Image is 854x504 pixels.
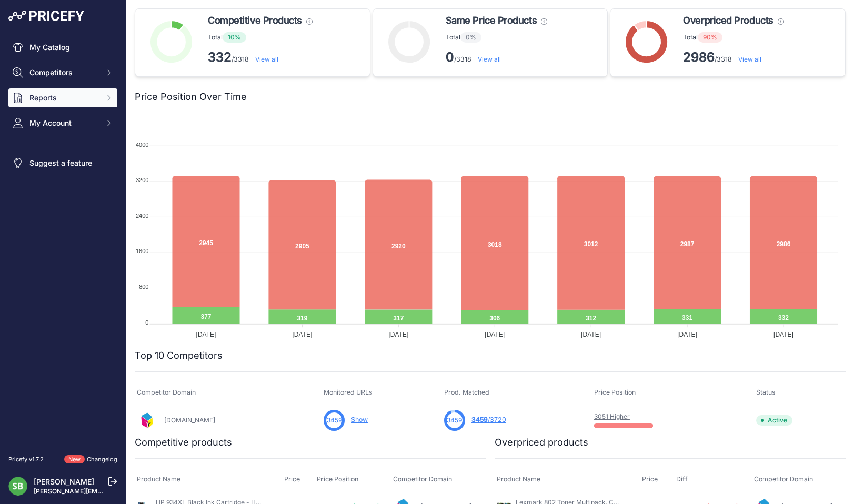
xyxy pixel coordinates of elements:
span: Price Position [594,388,636,396]
span: Competitive Products [208,13,302,28]
span: Overpriced Products [683,13,773,28]
span: My Account [29,118,98,128]
span: Price [642,475,658,483]
a: View all [255,55,278,63]
span: Product Name [497,475,540,483]
span: Product Name [137,475,180,483]
span: Prod. Matched [444,388,489,396]
span: Competitor Domain [393,475,452,483]
a: My Catalog [8,38,117,57]
tspan: 4000 [136,142,148,148]
span: Price [284,475,300,483]
tspan: 800 [139,284,148,290]
span: Competitor Domain [754,475,813,483]
tspan: 0 [145,319,148,326]
h2: Competitive products [135,435,232,450]
a: 3051 Higher [594,412,630,420]
span: Monitored URLs [324,388,373,396]
tspan: 2400 [136,213,148,219]
span: Status [756,388,776,396]
span: Competitor Domain [137,388,196,396]
h2: Overpriced products [495,435,588,450]
strong: 2986 [683,49,715,65]
a: Suggest a feature [8,154,117,173]
strong: 0 [446,49,454,65]
span: 0% [460,32,481,43]
span: 10% [223,32,246,43]
a: View all [478,55,501,63]
img: Pricefy Logo [8,11,84,21]
span: New [64,455,85,464]
a: Changelog [87,456,117,463]
button: Competitors [8,63,117,82]
tspan: [DATE] [485,331,505,338]
tspan: [DATE] [293,331,313,338]
tspan: [DATE] [677,331,697,338]
nav: Sidebar [8,38,117,442]
p: Total [446,32,547,43]
tspan: [DATE] [773,331,793,338]
tspan: [DATE] [581,331,601,338]
tspan: [DATE] [196,331,216,338]
p: Total [683,32,783,43]
span: Active [756,415,792,426]
span: 90% [698,32,722,43]
tspan: 1600 [136,248,148,254]
tspan: 3200 [136,177,148,183]
p: Total [208,32,313,43]
a: [DOMAIN_NAME] [164,416,215,424]
strong: 332 [208,49,232,65]
tspan: [DATE] [388,331,408,338]
a: Show [351,416,368,424]
a: View all [738,55,761,63]
button: My Account [8,114,117,133]
p: /3318 [446,49,547,66]
h2: Price Position Over Time [135,89,247,104]
a: [PERSON_NAME][EMAIL_ADDRESS][PERSON_NAME][DOMAIN_NAME] [34,487,248,495]
span: 3459 [447,416,462,425]
span: 3459 [327,416,342,425]
span: 3459 [471,416,488,424]
span: Same Price Products [446,13,537,28]
div: Pricefy v1.7.2 [8,455,44,464]
span: Competitors [29,67,98,78]
a: [PERSON_NAME] [34,477,94,486]
span: Price Position [317,475,358,483]
h2: Top 10 Competitors [135,348,223,363]
p: /3318 [683,49,783,66]
a: 3459/3720 [471,416,506,424]
span: Reports [29,93,98,103]
span: Diff [676,475,688,483]
p: /3318 [208,49,313,66]
button: Reports [8,88,117,107]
